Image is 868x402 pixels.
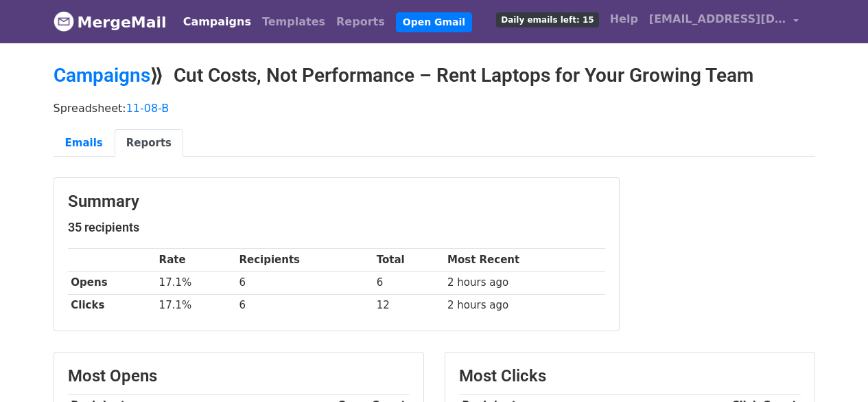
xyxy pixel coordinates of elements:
[115,129,183,157] a: Reports
[649,11,786,27] span: [EMAIL_ADDRESS][DOMAIN_NAME]
[605,5,644,33] a: Help
[491,5,604,33] a: Daily emails left: 15
[156,294,236,317] td: 17.1%
[126,102,169,115] a: 11-08-B
[68,271,156,294] th: Opens
[156,249,236,271] th: Rate
[496,12,598,27] span: Daily emails left: 15
[236,294,373,317] td: 6
[459,366,801,386] h3: Most Clicks
[156,271,236,294] td: 17.1%
[331,8,390,36] a: Reports
[644,5,804,38] a: [EMAIL_ADDRESS][DOMAIN_NAME]
[396,12,472,32] a: Open Gmail
[54,64,150,87] a: Campaigns
[54,129,115,157] a: Emails
[257,8,331,36] a: Templates
[444,249,605,271] th: Most Recent
[68,192,605,212] h3: Summary
[178,8,257,36] a: Campaigns
[373,249,444,271] th: Total
[68,294,156,317] th: Clicks
[54,8,167,36] a: MergeMail
[236,249,373,271] th: Recipients
[444,294,605,317] td: 2 hours ago
[373,271,444,294] td: 6
[236,271,373,294] td: 6
[68,220,605,235] h5: 35 recipients
[54,64,815,87] h2: ⟫ Cut Costs, Not Performance – Rent Laptops for Your Growing Team
[54,11,74,32] img: MergeMail logo
[54,101,815,115] p: Spreadsheet:
[373,294,444,317] td: 12
[68,366,410,386] h3: Most Opens
[444,271,605,294] td: 2 hours ago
